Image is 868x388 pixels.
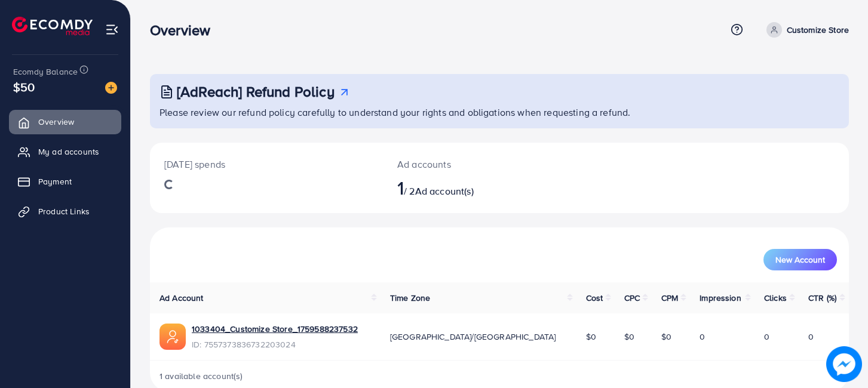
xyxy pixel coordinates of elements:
img: image [826,346,862,382]
a: 1033404_Customize Store_1759588237532 [192,323,358,335]
p: Please review our refund policy carefully to understand your rights and obligations when requesti... [160,105,842,119]
p: [DATE] spends [164,157,369,171]
span: New Account [775,255,825,264]
span: Ad Account [160,292,204,304]
span: Product Links [38,205,90,217]
span: 0 [808,331,814,343]
span: Ad account(s) [415,184,474,198]
span: 0 [700,331,705,343]
span: ID: 7557373836732203024 [192,338,358,350]
span: Overview [38,116,74,128]
span: 1 [397,174,404,201]
h2: / 2 [397,176,544,199]
img: menu [105,23,119,36]
img: ic-ads-acc.e4c84228.svg [160,324,186,350]
span: Ecomdy Balance [13,66,78,78]
h3: [AdReach] Refund Policy [177,83,335,100]
p: Ad accounts [397,157,544,171]
span: Cost [586,292,603,304]
p: Customize Store [787,23,849,37]
span: Payment [38,175,72,187]
span: 0 [764,331,769,343]
span: $0 [586,331,596,343]
span: Time Zone [390,292,430,304]
span: CPC [624,292,640,304]
h3: Overview [150,21,220,39]
a: Payment [9,170,121,193]
a: Customize Store [762,22,849,38]
span: [GEOGRAPHIC_DATA]/[GEOGRAPHIC_DATA] [390,331,556,343]
img: image [105,82,117,94]
img: logo [12,17,93,35]
span: Clicks [764,292,787,304]
a: Product Links [9,199,121,223]
span: CTR (%) [808,292,836,304]
span: My ad accounts [38,146,99,158]
a: My ad accounts [9,140,121,164]
button: New Account [763,249,837,270]
span: Impression [700,292,741,304]
span: $0 [661,331,671,343]
span: $0 [624,331,634,343]
span: $50 [13,78,35,96]
a: Overview [9,110,121,134]
span: CPM [661,292,678,304]
span: 1 available account(s) [160,370,243,382]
